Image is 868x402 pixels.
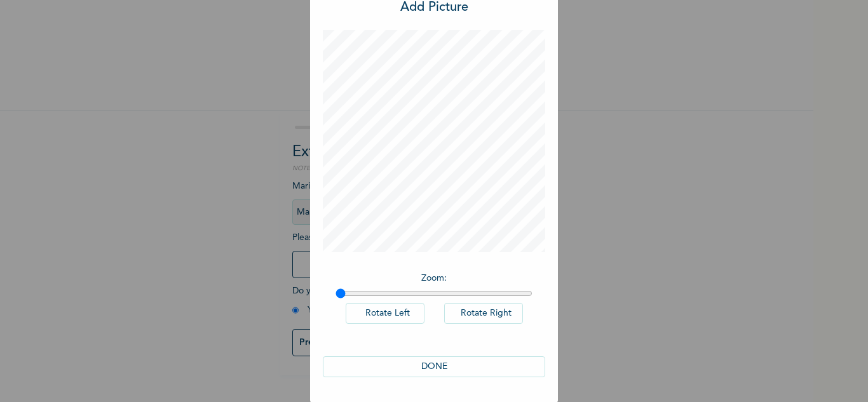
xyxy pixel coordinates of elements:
button: DONE [323,356,545,377]
span: Please add a recent Passport Photograph [292,233,521,285]
p: Zoom : [336,272,532,285]
button: Rotate Left [346,303,424,324]
button: Rotate Right [444,303,523,324]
